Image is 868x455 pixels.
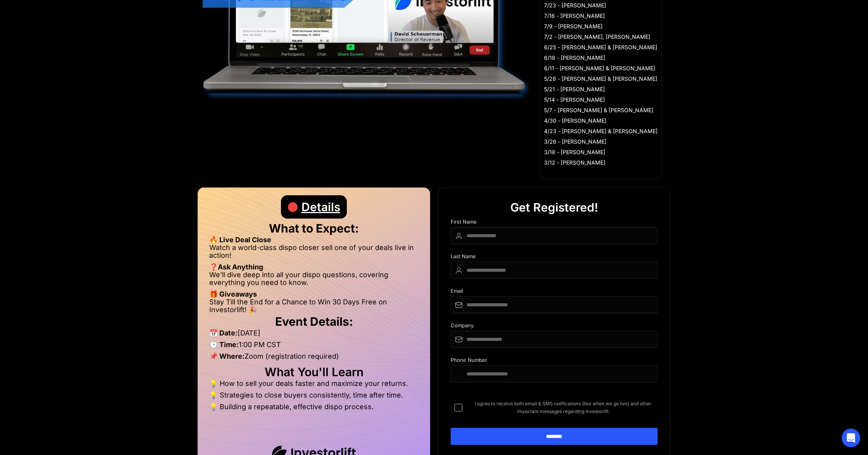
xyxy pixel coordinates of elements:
strong: What to Expect: [269,221,359,235]
strong: 🕒 Time: [209,340,239,349]
li: 💡 Strategies to close buyers consistently, time after time. [209,391,418,403]
li: We’ll dive deep into all your dispo questions, covering everything you need to know. [209,271,418,290]
li: 💡 Building a repeatable, effective dispo process. [209,403,418,411]
strong: 📅 Date: [209,329,238,337]
span: I agree to receive both email & SMS notifications (like when we go live) and other important mess... [468,400,658,415]
div: Get Registered! [510,196,598,219]
li: 1:00 PM CST [209,341,418,353]
h2: What You'll Learn [209,368,418,376]
li: Zoom (registration required) [209,353,418,364]
strong: 🎁 Giveaways [209,290,257,298]
strong: 🔥 Live Deal Close [209,236,271,244]
div: First Name [451,219,658,227]
div: Open Intercom Messenger [842,429,860,447]
li: [DATE] [209,329,418,341]
strong: Event Details: [275,314,353,328]
div: Phone Number [451,357,658,365]
div: Last Name [451,254,658,262]
div: Email [451,288,658,296]
strong: 📌 Where: [209,352,245,360]
li: Stay Till the End for a Chance to Win 30 Days Free on Investorlift! 🎉 [209,298,418,314]
div: Company [451,323,658,331]
strong: ❓Ask Anything [209,263,263,271]
li: 💡 How to sell your deals faster and maximize your returns. [209,380,418,391]
div: Details [301,195,340,219]
li: Watch a world-class dispo closer sell one of your deals live in action! [209,244,418,263]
